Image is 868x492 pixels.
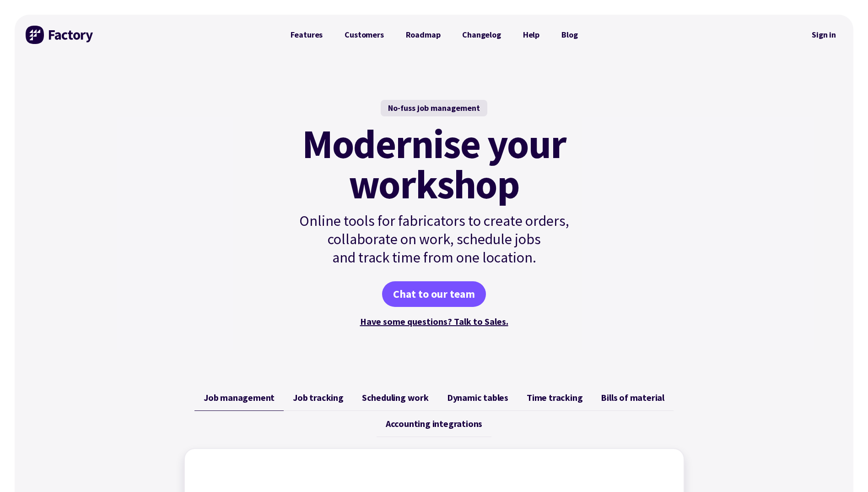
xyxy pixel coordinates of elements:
a: Help [512,26,550,44]
span: Time tracking [527,392,582,403]
p: Online tools for fabricators to create orders, collaborate on work, schedule jobs and track time ... [280,212,589,267]
a: Features [280,26,334,44]
a: Have some questions? Talk to Sales. [360,316,508,327]
a: Blog [550,26,588,44]
span: Job management [204,392,275,403]
span: Dynamic tables [447,392,508,403]
img: Factory [26,26,94,44]
nav: Primary Navigation [280,26,589,44]
span: Scheduling work [362,392,429,403]
span: Bills of material [601,392,664,403]
nav: Secondary Navigation [805,24,842,45]
span: Accounting integrations [386,418,482,429]
a: Roadmap [395,26,452,44]
a: Changelog [451,26,512,44]
mark: Modernise your workshop [302,124,566,204]
a: Customers [334,26,394,44]
span: Job tracking [293,392,344,403]
a: Sign in [805,24,842,45]
div: No-fuss job management [381,100,487,116]
a: Chat to our team [382,281,486,307]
